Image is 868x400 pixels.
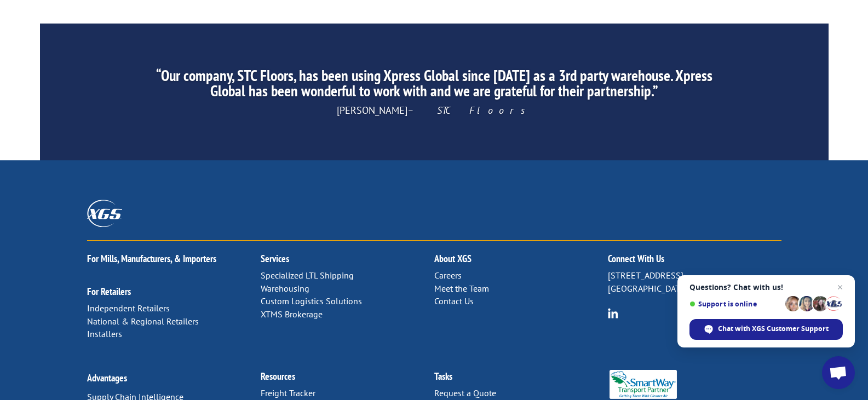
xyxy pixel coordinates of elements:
[718,324,829,334] span: Chat with XGS Customer Support
[434,252,472,265] a: About XGS
[87,285,131,298] a: For Retailers
[434,372,608,387] h2: Tasks
[833,281,847,294] span: Close chat
[608,254,781,269] h2: Connect With Us
[689,319,843,340] div: Chat with XGS Customer Support
[261,370,295,382] a: Resources
[87,316,199,327] a: National & Regional Retailers
[407,104,532,117] em: – STC Floors
[87,372,127,384] a: Advantages
[87,303,170,314] a: Independent Retailers
[87,328,122,339] a: Installers
[87,200,122,227] img: XGS_Logos_ALL_2024_All_White
[142,68,725,104] h2: “Our company, STC Floors, has been using Xpress Global since [DATE] as a 3rd party warehouse. Xpr...
[608,370,679,399] img: Smartway_Logo
[261,295,362,306] a: Custom Logistics Solutions
[608,269,781,295] p: [STREET_ADDRESS] [GEOGRAPHIC_DATA], [US_STATE] 37421
[608,308,618,318] img: group-6
[261,252,289,265] a: Services
[434,270,462,281] a: Careers
[87,252,216,265] a: For Mills, Manufacturers, & Importers
[689,283,843,292] span: Questions? Chat with us!
[261,270,354,281] a: Specialized LTL Shipping
[261,387,315,398] a: Freight Tracker
[434,295,474,306] a: Contact Us
[434,387,496,398] a: Request a Quote
[689,300,781,308] span: Support is online
[337,104,532,117] span: [PERSON_NAME]
[434,283,489,294] a: Meet the Team
[822,356,855,389] div: Open chat
[261,283,309,294] a: Warehousing
[261,309,323,320] a: XTMS Brokerage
